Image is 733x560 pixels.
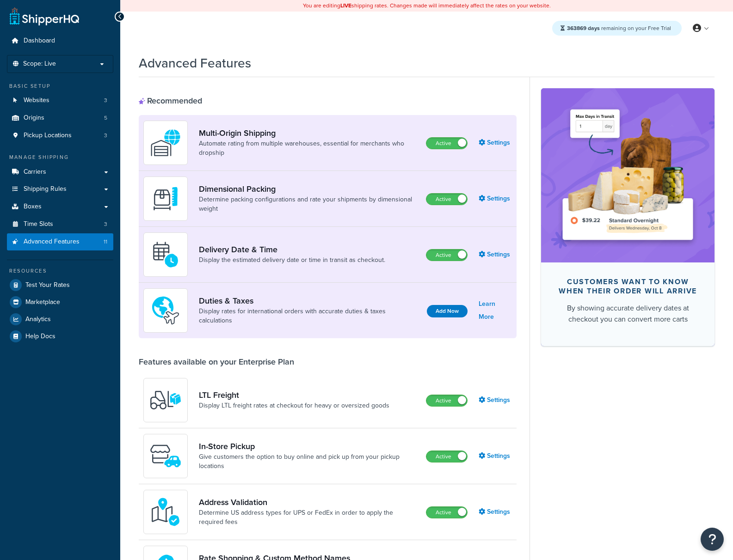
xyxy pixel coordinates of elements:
label: Active [426,138,467,149]
div: Recommended [139,96,202,106]
h1: Advanced Features [139,54,251,72]
span: Dashboard [24,37,55,45]
label: Active [426,395,467,406]
span: Origins [24,114,44,122]
a: Give customers the option to buy online and pick up from your pickup locations [199,452,419,471]
a: Duties & Taxes [199,296,419,306]
span: Help Docs [25,333,55,341]
span: Advanced Features [24,238,80,246]
span: Boxes [24,203,42,211]
li: Time Slots [7,216,113,233]
div: Resources [7,267,113,275]
a: Settings [479,192,512,205]
span: Analytics [25,316,51,323]
a: Settings [479,248,512,261]
img: icon-duo-feat-landed-cost-7136b061.png [149,294,182,327]
a: Settings [479,450,512,463]
label: Active [426,451,467,462]
a: Dimensional Packing [199,184,419,194]
a: Learn More [479,298,512,323]
li: Origins [7,110,113,127]
img: gfkeb5ejjkALwAAAABJRU5ErkJggg== [149,238,182,271]
a: Determine packing configurations and rate your shipments by dimensional weight [199,195,419,213]
li: Pickup Locations [7,127,113,144]
a: Settings [479,394,512,407]
a: Websites3 [7,92,113,109]
div: Manage Shipping [7,153,113,161]
img: WatD5o0RtDAAAAAElFTkSuQmCC [149,127,182,159]
label: Active [426,507,467,518]
button: Add Now [427,305,468,317]
img: kIG8fy0lQAAAABJRU5ErkJggg== [149,496,182,528]
a: Origins5 [7,110,113,127]
a: Marketplace [7,294,113,310]
a: Multi-Origin Shipping [199,128,419,138]
a: Advanced Features11 [7,233,113,250]
div: Basic Setup [7,82,113,90]
span: Marketplace [25,298,60,306]
a: Help Docs [7,328,113,345]
img: DTVBYsAAAAAASUVORK5CYII= [149,183,182,215]
a: Dashboard [7,32,113,49]
label: Active [426,194,467,205]
span: Carriers [24,168,46,176]
span: Websites [24,97,49,104]
a: Determine US address types for UPS or FedEx in order to apply the required fees [199,508,419,527]
a: Display rates for international orders with accurate duties & taxes calculations [199,307,419,325]
span: 3 [104,132,107,140]
a: Shipping Rules [7,181,113,198]
a: Carriers [7,164,113,181]
span: 11 [104,238,107,246]
strong: 363869 days [567,24,600,32]
span: Pickup Locations [24,132,72,140]
img: y79ZsPf0fXUFUhFXDzUgf+ktZg5F2+ohG75+v3d2s1D9TjoU8PiyCIluIjV41seZevKCRuEjTPPOKHJsQcmKCXGdfprl3L4q7... [149,384,182,416]
span: 3 [104,220,107,228]
a: Pickup Locations3 [7,127,113,144]
a: LTL Freight [199,390,389,400]
a: Settings [479,136,512,149]
span: Shipping Rules [24,185,67,193]
a: Delivery Date & Time [199,244,385,255]
div: Features available on your Enterprise Plan [139,357,294,367]
span: 3 [104,97,107,104]
a: Analytics [7,311,113,328]
a: Automate rating from multiple warehouses, essential for merchants who dropship [199,139,419,158]
a: In-Store Pickup [199,441,419,451]
a: Settings [479,505,512,518]
li: Advanced Features [7,233,113,250]
button: Open Resource Center [701,528,724,551]
a: Display the estimated delivery date or time in transit as checkout. [199,256,385,265]
a: Test Your Rates [7,277,113,293]
li: Websites [7,92,113,109]
span: remaining on your Free Trial [567,24,671,32]
img: wfgcfpwTIucLEAAAAASUVORK5CYII= [149,440,182,472]
a: Display LTL freight rates at checkout for heavy or oversized goods [199,401,389,410]
a: Boxes [7,198,113,215]
span: Scope: Live [23,60,56,68]
div: Customers want to know when their order will arrive [556,277,700,296]
label: Active [426,250,467,261]
span: 5 [104,114,107,122]
span: Time Slots [24,220,53,228]
a: Address Validation [199,497,419,507]
img: feature-image-ddt-36eae7f7280da8017bfb280eaccd9c446f90b1fe08728e4019434db127062ab4.png [555,102,701,248]
a: Time Slots3 [7,216,113,233]
b: LIVE [340,1,351,10]
div: By showing accurate delivery dates at checkout you can convert more carts [556,303,700,325]
span: Test Your Rates [25,281,70,289]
